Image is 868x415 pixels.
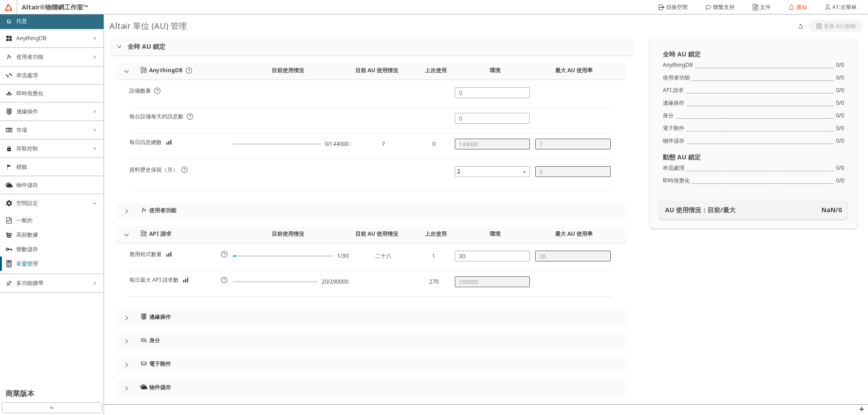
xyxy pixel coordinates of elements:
font: 設備數量 [129,87,151,94]
font: 270 [429,278,439,285]
font: API 請求 [663,86,684,94]
font: 物件儲存 [149,383,171,391]
font: 0 [841,137,844,145]
font: 空間設定 [16,199,38,207]
font: 0 [841,124,844,132]
font: 目前 AU 使用情況 [355,230,398,238]
font: 全時 AU 鎖定 [663,50,701,58]
font: 0 [841,99,844,107]
font: 物件儲存 [663,137,684,145]
font: AnythingDB [16,34,47,42]
font: 變數儲存 [16,245,38,253]
font: 存取控制 [16,145,38,152]
div: 使用者功能 [117,203,626,219]
span: collapsed [124,209,129,214]
span: collapsed [124,386,129,391]
font: 0 [841,74,844,81]
font: 0/144000 [325,140,349,148]
font: 1/30 [337,252,349,260]
font: 邊緣操作 [663,99,684,107]
font: NaN [821,205,835,214]
font: 即時視覺化 [663,177,690,184]
font: 0 [836,177,839,184]
font: 0 [838,205,842,214]
div: 物件儲存 [117,380,626,396]
font: 0 [841,164,844,172]
div: API 請求目前使用情況目前 AU 使用情況上次使用環境最大 AU 使用率 [117,227,626,243]
font: AnythingDB [663,61,693,69]
font: 身分 [663,112,674,119]
font: 最大 AU 使用率 [555,230,593,238]
font: 1 [432,252,435,260]
font: / [839,137,841,145]
font: 0 [836,99,839,107]
font: API 請求 [149,230,171,238]
span: 擴充 [117,44,122,49]
font: / [839,74,841,81]
font: 0 [841,61,844,69]
font: 多功能腰帶 [16,279,43,287]
font: 0 [836,124,839,132]
span: collapsed [124,315,129,321]
font: 串流處理 [663,164,684,172]
span: collapsed [124,362,129,368]
font: 0 [836,74,839,81]
font: / [839,99,841,107]
font: AnythingDB [149,66,183,74]
span: 2 [457,166,530,177]
font: 20/290000 [321,278,349,285]
font: 串流處理 [16,71,38,79]
font: 即時視覺化 [16,89,43,97]
font: 最大 AU 使用率 [555,66,593,74]
font: 電子郵件 [149,360,171,368]
font: 使用者功能 [663,74,690,81]
font: 一般的 [16,216,33,224]
font: 環境 [490,230,500,238]
font: 每日最大 API 請求數 [129,276,179,284]
font: 高頻數據 [16,231,38,238]
font: 二十八 [375,252,392,260]
font: 0 [432,140,435,148]
font: / [839,164,841,172]
font: 0 [841,177,844,184]
font: 市場 [16,126,27,134]
font: 物件儲存 [16,181,38,189]
div: 邊緣操作 [117,310,626,326]
font: 使用者功能 [16,53,43,61]
font: / [835,205,838,214]
font: 資料歷史保留（月） [129,166,178,173]
font: 使用者功能 [149,206,176,214]
font: 標籤 [16,163,27,171]
font: / [839,112,841,119]
font: / [839,86,841,94]
font: 0 [836,137,839,145]
div: 身分 [117,333,626,350]
font: 動態 AU 鎖定 [663,153,701,161]
span: collapsed [124,339,129,344]
font: 非盟管理 [16,260,38,267]
font: 全時 AU 鎖定 [127,42,165,51]
font: 上次使用 [425,230,447,238]
font: 每台設備每天的訊息數 [129,112,184,120]
font: 7 [382,140,385,148]
font: / [839,177,841,184]
font: 0 [836,86,839,94]
font: Altair®物聯網工作室™ [22,3,88,11]
font: AU 使用情況：目前/最大 [665,205,736,214]
div: 電子郵件 [117,357,626,373]
font: 0 [841,112,844,119]
font: 0 [841,86,844,94]
font: / [839,124,841,132]
span: 崩潰 [124,232,129,238]
font: 托普 [16,17,27,25]
div: AnythingDB目前使用情況目前 AU 使用情況上次使用環境最大 AU 使用率 [117,63,626,79]
font: / [839,61,841,69]
font: 目前使用情況 [272,230,304,238]
font: 每日訊息總數 [129,138,162,146]
span: 擴充 [124,69,129,74]
font: 上次使用 [425,66,447,74]
font: 應用程式數量 [129,250,162,258]
font: 目前使用情況 [272,66,304,74]
font: 邊緣操作 [149,313,171,321]
font: 0 [836,61,839,69]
